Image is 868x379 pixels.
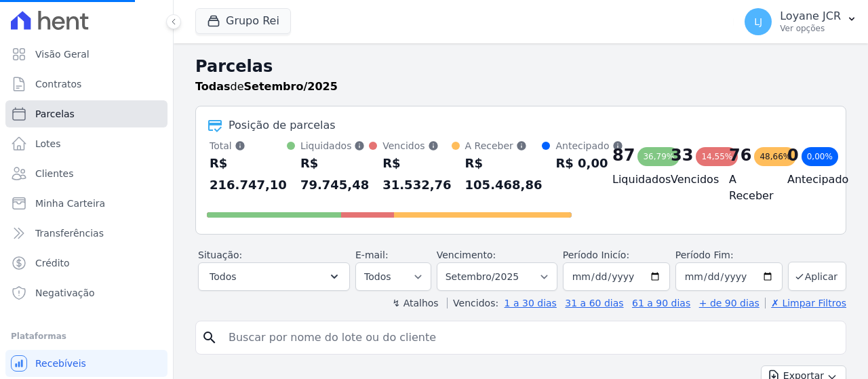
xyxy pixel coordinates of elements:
div: R$ 0,00 [555,153,623,174]
p: de [195,79,338,95]
div: Total [210,139,287,153]
label: E-mail: [355,250,389,260]
div: 36,79% [637,147,679,166]
a: Crédito [5,250,167,277]
span: LJ [754,17,762,26]
button: LJ Loyane JCR Ver opções [734,3,868,41]
span: Crédito [35,256,70,270]
div: 48,66% [754,147,796,166]
a: 61 a 90 dias [632,298,690,308]
span: Transferências [35,226,104,240]
h4: A Receber [729,172,766,204]
div: 87 [612,144,635,166]
span: Recebíveis [35,357,86,370]
div: R$ 31.532,76 [382,153,451,196]
a: Negativação [5,279,167,306]
span: Todos [210,268,236,285]
a: Transferências [5,220,167,247]
h4: Antecipado [787,172,824,188]
i: search [201,330,218,346]
a: 1 a 30 dias [505,298,557,308]
a: Recebíveis [5,350,167,377]
p: Ver opções [780,23,841,34]
a: Lotes [5,130,167,157]
div: Antecipado [555,139,623,153]
div: Vencidos [382,139,451,153]
input: Buscar por nome do lote ou do cliente [220,324,840,351]
div: R$ 105.468,86 [465,153,542,196]
label: ↯ Atalhos [392,298,438,308]
a: Contratos [5,71,167,98]
label: Vencimento: [437,250,496,260]
button: Todos [198,262,350,291]
div: 0 [787,144,799,166]
span: Contratos [35,77,81,91]
a: ✗ Limpar Filtros [765,298,846,308]
div: Posição de parcelas [229,117,336,134]
div: Plataformas [11,328,162,344]
h2: Parcelas [195,54,846,79]
label: Situação: [198,250,242,260]
span: Minha Carteira [35,197,105,210]
p: Loyane JCR [780,9,841,23]
span: Parcelas [35,107,75,121]
a: Visão Geral [5,41,167,68]
div: 76 [729,144,751,166]
div: 33 [671,144,693,166]
button: Grupo Rei [195,8,291,34]
div: 0,00% [802,147,838,166]
a: Parcelas [5,100,167,127]
div: R$ 216.747,10 [210,153,287,196]
div: 14,55% [696,147,738,166]
label: Vencidos: [447,298,498,308]
strong: Todas [195,80,231,93]
h4: Liquidados [612,172,649,188]
label: Período Inicío: [563,250,629,260]
button: Aplicar [788,262,846,291]
a: Minha Carteira [5,190,167,217]
div: A Receber [465,139,542,153]
span: Clientes [35,167,73,180]
span: Visão Geral [35,47,90,61]
h4: Vencidos [671,172,707,188]
div: Liquidados [300,139,369,153]
span: Lotes [35,137,61,151]
strong: Setembro/2025 [244,80,338,93]
div: R$ 79.745,48 [300,153,369,196]
a: 31 a 60 dias [565,298,623,308]
label: Período Fim: [675,248,783,262]
a: Clientes [5,160,167,187]
span: Negativação [35,286,95,300]
a: + de 90 dias [699,298,759,308]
